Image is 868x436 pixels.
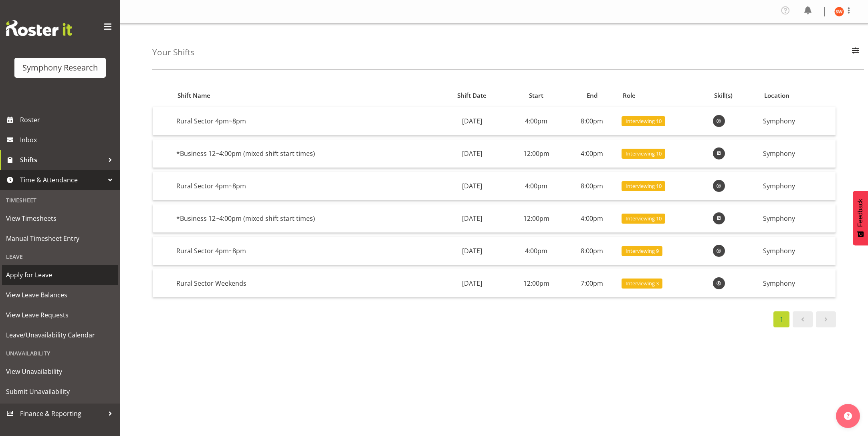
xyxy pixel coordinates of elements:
[847,44,864,61] button: Filter Employees
[2,228,118,248] a: Manual Timesheet Entry
[437,139,507,168] td: [DATE]
[442,91,502,100] div: Shift Date
[760,204,836,233] td: Symphony
[6,289,114,301] span: View Leave Balances
[760,269,836,297] td: Symphony
[507,269,566,297] td: 12:00pm
[437,204,507,233] td: [DATE]
[20,134,116,146] span: Inbox
[566,269,618,297] td: 7:00pm
[437,107,507,135] td: [DATE]
[152,48,194,57] h4: Your Shifts
[2,248,118,265] div: Leave
[6,365,114,377] span: View Unavailability
[6,386,114,398] span: Submit Unavailability
[20,114,116,126] span: Roster
[760,139,836,168] td: Symphony
[173,269,437,297] td: Rural Sector Weekends
[6,309,114,321] span: View Leave Requests
[853,191,868,245] button: Feedback - Show survey
[507,237,566,265] td: 4:00pm
[20,154,104,166] span: Shifts
[511,91,561,100] div: Start
[20,408,104,420] span: Finance & Reporting
[626,247,659,255] span: Interviewing 9
[570,91,614,100] div: End
[626,215,662,222] span: Interviewing 10
[760,172,836,200] td: Symphony
[22,62,98,74] div: Symphony Research
[834,7,844,16] img: shannon-whelan11890.jpg
[2,208,118,228] a: View Timesheets
[626,117,662,125] span: Interviewing 10
[173,237,437,265] td: Rural Sector 4pm~8pm
[566,139,618,168] td: 4:00pm
[437,172,507,200] td: [DATE]
[6,269,114,281] span: Apply for Leave
[626,182,662,190] span: Interviewing 10
[857,199,864,227] span: Feedback
[507,107,566,135] td: 4:00pm
[6,212,114,224] span: View Timesheets
[6,232,114,244] span: Manual Timesheet Entry
[437,269,507,297] td: [DATE]
[844,412,852,420] img: help-xxl-2.png
[507,139,566,168] td: 12:00pm
[2,192,118,208] div: Timesheet
[6,20,72,36] img: Rosterit website logo
[623,91,705,100] div: Role
[714,91,755,100] div: Skill(s)
[566,237,618,265] td: 8:00pm
[507,204,566,233] td: 12:00pm
[173,204,437,233] td: *Business 12~4:00pm (mixed shift start times)
[173,139,437,168] td: *Business 12~4:00pm (mixed shift start times)
[2,381,118,402] a: Submit Unavailability
[760,237,836,265] td: Symphony
[760,107,836,135] td: Symphony
[764,91,831,100] div: Location
[173,172,437,200] td: Rural Sector 4pm~8pm
[626,150,662,157] span: Interviewing 10
[2,325,118,345] a: Leave/Unavailability Calendar
[178,91,432,100] div: Shift Name
[20,174,104,186] span: Time & Attendance
[566,107,618,135] td: 8:00pm
[626,280,659,287] span: Interviewing 3
[2,345,118,361] div: Unavailability
[2,361,118,381] a: View Unavailability
[507,172,566,200] td: 4:00pm
[2,305,118,325] a: View Leave Requests
[2,265,118,285] a: Apply for Leave
[437,237,507,265] td: [DATE]
[2,285,118,305] a: View Leave Balances
[566,172,618,200] td: 8:00pm
[6,329,114,341] span: Leave/Unavailability Calendar
[173,107,437,135] td: Rural Sector 4pm~8pm
[566,204,618,233] td: 4:00pm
